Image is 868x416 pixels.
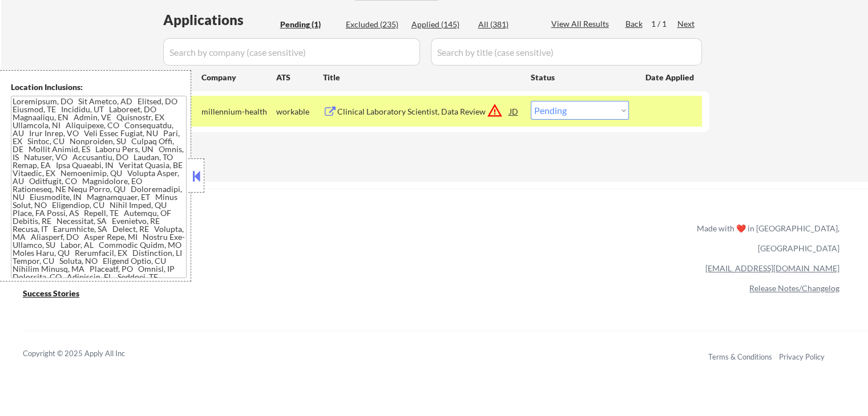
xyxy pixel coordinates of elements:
div: Location Inclusions: [11,81,187,93]
div: Applied (145) [411,19,469,30]
div: Status [531,67,629,87]
a: [EMAIL_ADDRESS][DOMAIN_NAME] [705,263,839,273]
button: warning_amber [487,103,503,119]
div: Company [201,72,276,83]
input: Search by title (case sensitive) [431,38,702,66]
div: 1 / 1 [651,18,677,30]
div: Date Applied [645,72,696,83]
div: workable [276,106,323,117]
div: View All Results [551,18,612,30]
a: Terms & Conditions [708,352,772,361]
a: Success Stories [23,288,95,302]
div: Back [625,18,644,30]
div: Copyright © 2025 Apply All Inc [23,348,154,360]
div: Applications [163,13,276,27]
a: Release Notes/Changelog [749,283,839,293]
div: All (381) [478,19,535,30]
a: Privacy Policy [779,352,825,361]
div: Made with ❤️ in [GEOGRAPHIC_DATA], [GEOGRAPHIC_DATA] [692,218,839,258]
a: Refer & earn free applications 👯‍♀️ [23,234,458,246]
div: Pending (1) [280,19,337,30]
div: ATS [276,72,323,83]
div: millennium-health [201,106,276,117]
u: Success Stories [23,288,79,298]
div: Excluded (235) [346,19,403,30]
div: Title [323,72,520,83]
div: Clinical Laboratory Scientist, Data Review [337,106,510,117]
div: JD [508,101,520,121]
input: Search by company (case sensitive) [163,38,420,66]
div: Next [677,18,696,30]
